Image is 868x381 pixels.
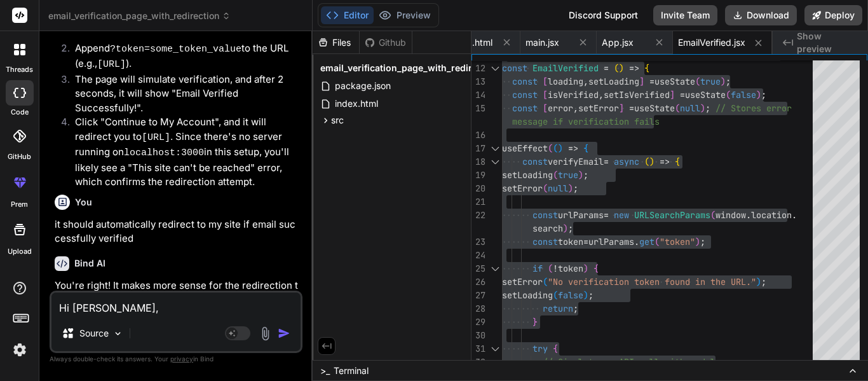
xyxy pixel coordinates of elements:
[9,339,31,361] img: settings
[502,62,527,74] span: const
[568,142,578,154] span: =>
[11,199,28,210] label: prem
[548,263,553,274] span: (
[543,76,548,87] span: [
[487,142,503,155] div: Click to collapse the range.
[553,169,558,181] span: (
[502,289,553,301] span: setLoading
[471,235,485,249] div: 23
[726,89,731,100] span: (
[695,76,700,87] span: (
[670,89,675,100] span: ]
[548,156,604,167] span: verifyEmail
[634,209,710,221] span: URLSearchParams
[320,364,330,377] span: >_
[700,102,705,114] span: )
[700,76,721,87] span: true
[532,223,563,234] span: search
[512,76,538,87] span: const
[487,62,503,75] div: Click to collapse the range.
[532,209,558,221] span: const
[561,5,646,25] div: Discord Support
[751,209,792,221] span: location
[526,36,559,49] span: main.jsx
[710,209,715,221] span: (
[6,64,33,75] label: threads
[725,5,797,25] button: Download
[649,76,654,87] span: =
[583,142,588,154] span: {
[649,156,654,167] span: )
[374,6,436,24] button: Preview
[532,343,548,354] span: try
[543,303,573,314] span: return
[588,76,639,87] span: setLoading
[634,236,639,247] span: .
[522,156,548,167] span: const
[471,169,485,182] div: 19
[471,102,485,115] div: 15
[553,343,558,354] span: {
[48,10,231,22] span: email_verification_page_with_redirection
[756,276,761,287] span: )
[619,102,624,114] span: ]
[634,102,675,114] span: useState
[532,263,543,274] span: if
[654,236,660,247] span: (
[502,169,553,181] span: setLoading
[487,155,503,169] div: Click to collapse the range.
[583,263,588,274] span: )
[588,289,593,301] span: ;
[50,353,302,365] p: Always double-check its answers. Your in Bind
[629,102,634,114] span: =
[604,209,609,221] span: =
[583,236,588,247] span: =
[678,36,745,49] span: EmailVerified.jsx
[471,155,485,169] div: 18
[331,114,344,127] span: src
[558,142,563,154] span: )
[471,342,485,356] div: 31
[568,183,573,194] span: )
[675,102,680,114] span: (
[471,329,485,342] div: 30
[334,78,392,94] span: package.json
[543,89,548,100] span: [
[512,102,538,114] span: const
[170,355,193,363] span: privacy
[334,96,379,111] span: index.html
[804,5,862,25] button: Deploy
[471,209,485,222] div: 22
[583,169,588,181] span: ;
[487,262,503,275] div: Click to collapse the range.
[558,209,604,221] span: urlParams
[471,262,485,275] div: 25
[578,102,619,114] span: setError
[548,142,553,154] span: (
[558,236,583,247] span: token
[360,36,412,49] div: Github
[680,89,685,100] span: =
[653,5,717,25] button: Invite Team
[543,276,548,287] span: (
[614,209,629,221] span: new
[604,62,609,74] span: =
[715,209,746,221] span: window
[471,275,485,289] div: 26
[512,116,660,127] span: message if verification fails
[756,89,761,100] span: )
[614,62,619,74] span: (
[548,89,599,100] span: isVerified
[548,276,756,287] span: "No verification token found in the URL."
[471,356,485,369] div: 32
[532,236,558,247] span: const
[639,236,654,247] span: get
[258,326,273,341] img: attachment
[74,257,105,270] h6: Bind AI
[512,89,538,100] span: const
[543,183,548,194] span: (
[548,76,583,87] span: loading
[726,76,731,87] span: ;
[797,30,858,55] span: Show preview
[471,315,485,329] div: 29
